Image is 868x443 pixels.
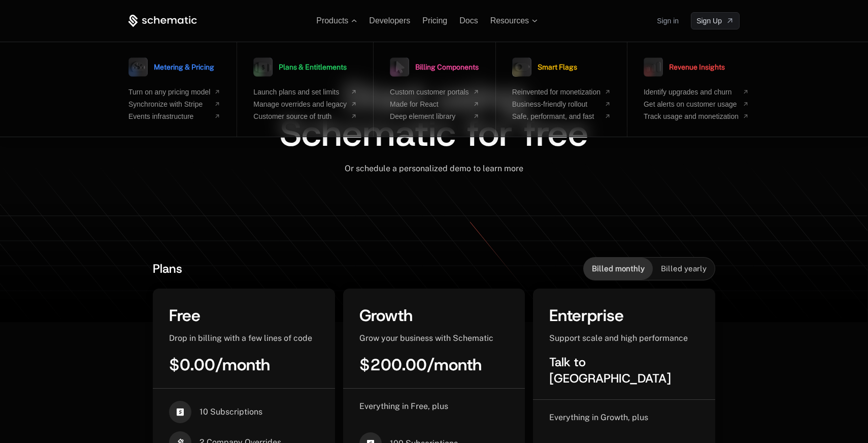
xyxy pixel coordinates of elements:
a: Synchronize with Stripe [128,100,220,108]
a: Business-friendly rollout [512,100,611,108]
span: Billing Components [415,64,479,71]
span: Customer source of truth [253,112,347,120]
span: Manage overrides and legacy [253,100,347,108]
a: Turn on any pricing model [128,88,220,96]
span: Enterprise [549,305,624,326]
span: Or schedule a personalized demo to learn more [345,164,523,173]
a: Billing Components [390,54,479,80]
a: Safe, performant, and fast [512,112,611,120]
span: Business-friendly rollout [512,100,600,108]
a: Reinvented for monetization [512,88,611,96]
a: Events infrastructure [128,112,220,120]
span: $200.00 [359,354,427,375]
span: Support scale and high performance [549,333,688,343]
a: Custom customer portals [390,88,479,96]
span: $0.00 [169,354,215,375]
span: Get alerts on customer usage [644,100,739,108]
span: Track usage and monetization [644,112,739,120]
a: Track usage and monetization [644,112,749,120]
span: Sign Up [696,16,722,26]
span: / month [215,354,270,375]
span: Plans [153,261,182,277]
span: Synchronize with Stripe [128,100,210,108]
span: Everything in Growth, plus [549,413,648,422]
a: Get alerts on customer usage [644,100,749,108]
span: Billed monthly [592,264,645,274]
a: Made for React [390,100,479,108]
span: Turn on any pricing model [128,88,210,96]
span: Reinvented for monetization [512,88,600,96]
span: Plans & Entitlements [279,64,347,71]
span: Launch plans and set limits [253,88,347,96]
a: Plans & Entitlements [253,54,347,80]
a: Manage overrides and legacy [253,100,357,108]
a: Developers [369,16,410,25]
i: cashapp [169,401,191,423]
a: Identify upgrades and churn [644,88,749,96]
span: Growth [359,305,413,326]
span: Made for React [390,100,469,108]
span: Events infrastructure [128,112,210,120]
span: Resources [490,16,529,25]
span: Safe, performant, and fast [512,112,600,120]
a: Metering & Pricing [128,54,214,80]
span: Drop in billing with a few lines of code [169,333,312,343]
span: Metering & Pricing [154,64,214,71]
span: Products [316,16,348,25]
span: Talk to [GEOGRAPHIC_DATA] [549,354,671,387]
span: Billed yearly [661,264,707,274]
span: Identify upgrades and churn [644,88,739,96]
a: Deep element library [390,112,479,120]
a: Launch plans and set limits [253,88,357,96]
a: Revenue Insights [644,54,725,80]
span: Free [169,305,201,326]
span: Grow your business with Schematic [359,333,493,343]
span: / month [427,354,482,375]
span: Revenue Insights [669,64,725,71]
span: Smart Flags [538,64,577,71]
a: Customer source of truth [253,112,357,120]
span: 10 Subscriptions [199,406,262,418]
span: Deep element library [390,112,469,120]
a: Sign in [657,13,679,29]
span: Everything in Free, plus [359,401,448,411]
a: [object Object] [691,12,740,29]
a: Docs [459,16,478,25]
a: Pricing [422,16,447,25]
span: Custom customer portals [390,88,469,96]
a: Smart Flags [512,54,577,80]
